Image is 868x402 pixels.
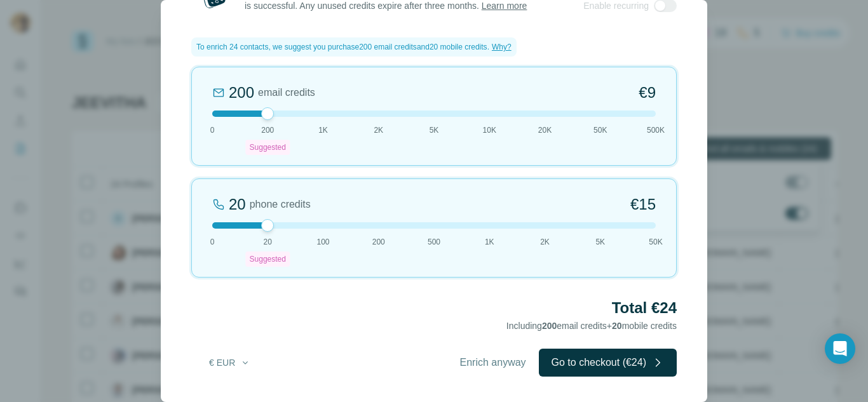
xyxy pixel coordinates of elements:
span: 10K [483,124,496,136]
span: 2K [374,124,383,136]
h2: Total €24 [191,298,677,318]
span: Enrich anyway [460,355,526,370]
div: 20 [229,194,246,215]
span: 20K [538,124,552,136]
span: Why? [492,43,512,51]
span: 20 [612,321,622,331]
button: Go to checkout (€24) [539,349,677,377]
span: 5K [595,236,605,248]
span: 0 [210,236,215,248]
button: € EUR [200,351,259,374]
button: Enrich anyway [447,349,539,377]
span: 50K [649,236,662,248]
span: 50K [593,124,607,136]
div: 200 [229,83,254,103]
div: Suggested [246,140,290,155]
span: 1K [485,236,494,248]
span: €15 [630,194,656,215]
span: 2K [540,236,550,248]
span: Including email credits + mobile credits [506,321,677,331]
span: phone credits [250,197,311,212]
span: €9 [639,83,656,103]
span: 20 [264,236,272,248]
span: 200 [372,236,385,248]
span: To enrich 24 contacts, we suggest you purchase 200 email credits and 20 mobile credits . [196,41,489,53]
div: Open Intercom Messenger [825,333,855,364]
span: 500K [647,124,665,136]
span: 200 [261,124,274,136]
span: 5K [430,124,439,136]
span: 500 [428,236,440,248]
div: Suggested [246,251,290,267]
span: 1K [318,124,328,136]
span: 200 [542,321,557,331]
span: 100 [316,236,329,248]
span: 0 [210,124,215,136]
a: Learn more [482,1,527,11]
span: email credits [258,85,315,100]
